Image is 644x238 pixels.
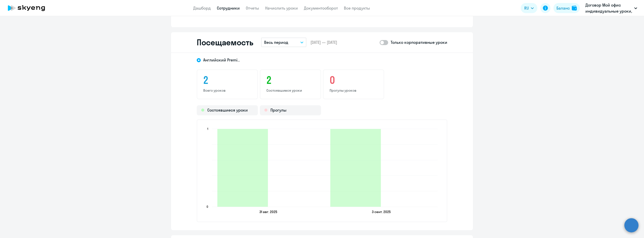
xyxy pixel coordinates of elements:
[330,74,378,86] h3: 0
[260,105,321,115] div: Прогулы
[261,38,306,47] button: Весь период
[330,88,378,93] p: Прогулы уроков
[585,2,632,14] p: Договор Мой офис индивидуальные уроки, НОВЫЕ ОБЛАЧНЫЕ ТЕХНОЛОГИИ, ООО
[264,39,288,45] p: Весь период
[265,6,298,11] a: Начислить уроки
[521,3,537,13] button: RU
[583,2,640,14] button: Договор Мой офис индивидуальные уроки, НОВЫЕ ОБЛАЧНЫЕ ТЕХНОЛОГИИ, ООО
[217,6,240,11] a: Сотрудники
[203,74,251,86] h3: 2
[391,39,447,45] p: Только корпоративные уроки
[197,37,253,47] h2: Посещаемость
[330,129,381,207] path: 2025-09-02T21:00:00.000Z Состоявшиеся уроки 1
[197,105,258,115] div: Состоявшиеся уроки
[203,57,241,63] span: Английский Premium
[246,6,259,11] a: Отчеты
[203,88,251,93] p: Всего уроков
[266,88,314,93] p: Состоявшиеся уроки
[524,5,529,11] span: RU
[259,210,277,214] text: 31 авг. 2025
[217,129,268,207] path: 2025-08-30T21:00:00.000Z Состоявшиеся уроки 1
[207,127,208,131] text: 1
[556,5,570,11] div: Баланс
[372,210,391,214] text: 3 сент. 2025
[572,6,577,11] img: balance
[266,74,314,86] h3: 2
[207,205,208,209] text: 0
[310,40,337,45] span: [DATE] — [DATE]
[553,3,580,13] button: Балансbalance
[193,6,211,11] a: Дашборд
[304,6,338,11] a: Документооборот
[344,6,370,11] a: Все продукты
